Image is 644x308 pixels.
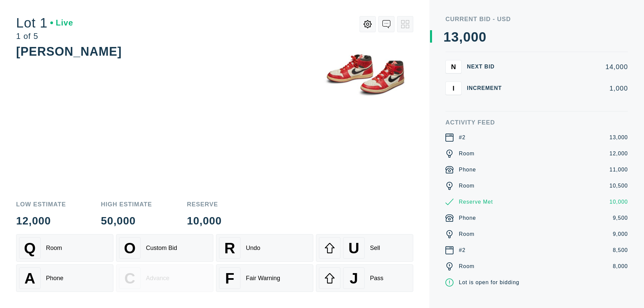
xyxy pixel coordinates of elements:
div: Room [46,245,62,252]
div: Activity Feed [445,119,628,125]
div: 50,000 [101,215,152,226]
button: N [445,60,462,73]
span: R [224,240,235,257]
span: A [24,270,35,287]
span: C [124,270,135,287]
div: #2 [459,246,466,254]
div: 8,000 [613,262,628,270]
div: 0 [471,30,479,44]
div: Phone [459,214,476,222]
div: 0 [479,30,486,44]
div: Phone [46,275,63,282]
div: Undo [246,245,260,252]
div: Reserve Met [459,198,493,206]
button: APhone [16,264,113,292]
button: RUndo [216,234,313,262]
div: [PERSON_NAME] [16,45,122,58]
div: Room [459,150,475,158]
div: 12,000 [16,215,66,226]
div: 10,000 [609,198,628,206]
div: Phone [459,166,476,174]
div: 1,000 [513,85,628,92]
div: 14,000 [513,63,628,70]
div: Advance [146,275,169,282]
button: JPass [316,264,413,292]
div: Lot 1 [16,16,73,30]
div: Increment [467,86,507,91]
button: FFair Warning [216,264,313,292]
div: High Estimate [101,201,152,207]
span: U [348,240,359,257]
span: O [124,240,136,257]
div: 1 [443,30,451,44]
div: Fair Warning [246,275,280,282]
div: Room [459,182,475,190]
div: Sell [370,245,380,252]
div: 11,000 [609,166,628,174]
span: J [350,270,358,287]
div: 9,000 [613,230,628,238]
div: Custom Bid [146,245,177,252]
div: Current Bid - USD [445,16,628,22]
button: QRoom [16,234,113,262]
div: 9,500 [613,214,628,222]
button: OCustom Bid [116,234,213,262]
div: 0 [463,30,471,44]
div: Next Bid [467,64,507,69]
span: I [452,84,454,92]
span: N [451,63,456,70]
div: , [459,30,463,164]
div: Room [459,262,475,270]
div: 3 [451,30,459,44]
div: Low Estimate [16,201,66,207]
div: Reserve [187,201,222,207]
div: 8,500 [613,246,628,254]
span: F [225,270,234,287]
div: Room [459,230,475,238]
div: Lot is open for bidding [459,278,519,287]
div: 1 of 5 [16,32,73,40]
div: 10,000 [187,215,222,226]
button: USell [316,234,413,262]
div: 12,000 [609,150,628,158]
button: CAdvance [116,264,213,292]
div: 10,500 [609,182,628,190]
div: 13,000 [609,134,628,142]
div: #2 [459,134,466,142]
button: I [445,82,462,95]
span: Q [24,240,36,257]
div: Live [50,19,73,27]
div: Pass [370,275,383,282]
